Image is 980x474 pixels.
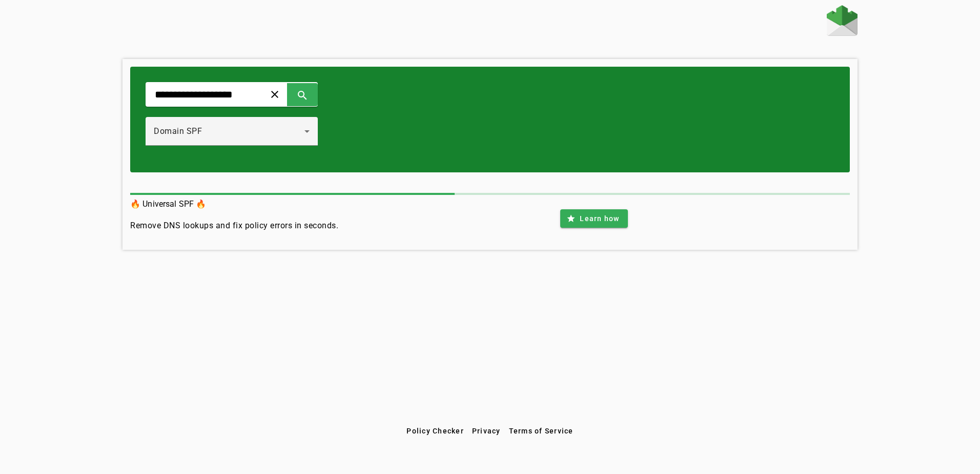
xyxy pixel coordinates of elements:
[509,427,574,435] span: Terms of Service
[406,427,464,435] span: Policy Checker
[154,126,202,136] span: Domain SPF
[827,5,857,38] a: Home
[402,422,468,440] button: Policy Checker
[468,422,505,440] button: Privacy
[580,213,619,224] span: Learn how
[130,220,338,232] h4: Remove DNS lookups and fix policy errors in seconds.
[505,422,578,440] button: Terms of Service
[560,209,627,228] button: Learn how
[130,197,338,211] h3: 🔥 Universal SPF 🔥
[472,427,501,435] span: Privacy
[827,5,857,36] img: Fraudmarc Logo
